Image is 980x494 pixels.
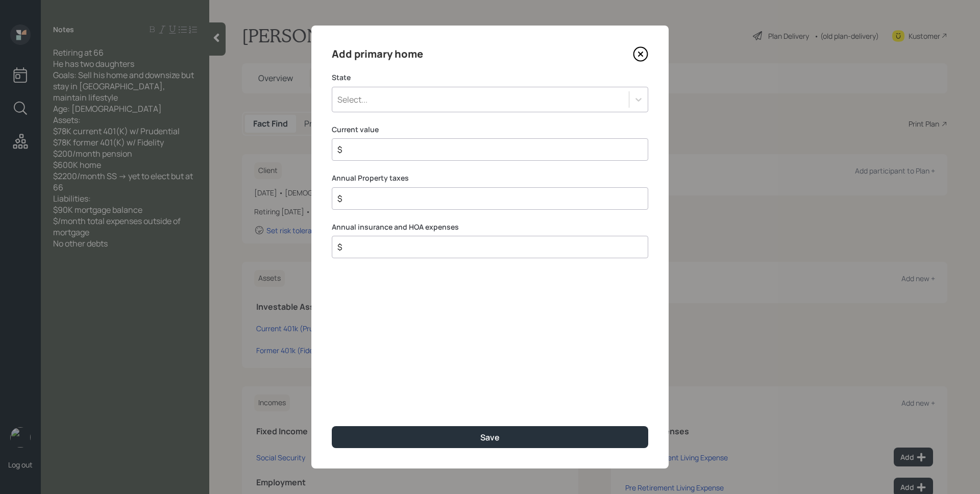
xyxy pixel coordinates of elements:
[332,72,648,83] label: State
[480,432,500,443] div: Save
[332,222,648,232] label: Annual insurance and HOA expenses
[332,125,648,135] label: Current value
[337,94,367,105] div: Select...
[332,173,648,183] label: Annual Property taxes
[332,426,648,448] button: Save
[332,46,423,62] h4: Add primary home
